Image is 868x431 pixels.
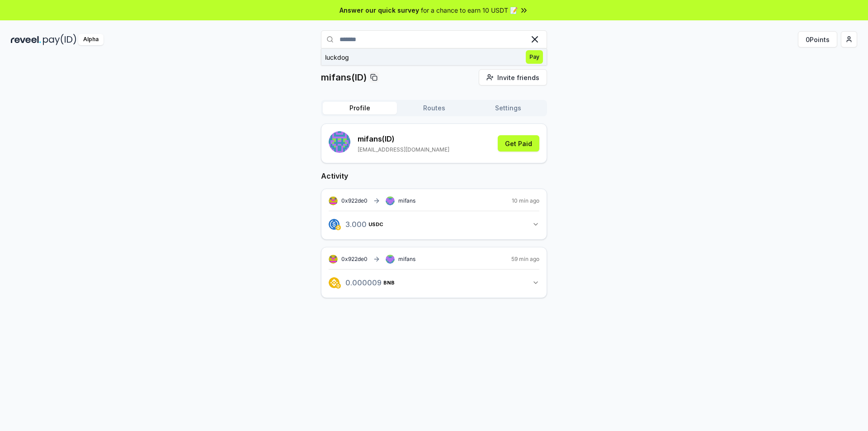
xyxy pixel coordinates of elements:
img: reveel_dark [11,34,41,45]
img: logo.png [329,277,340,288]
p: mifans (ID) [358,133,449,144]
p: [EMAIL_ADDRESS][DOMAIN_NAME] [358,146,449,153]
span: 59 min ago [511,256,539,263]
div: Alpha [78,34,104,45]
img: pay_id [43,34,76,45]
span: 0x922de0 [341,197,368,204]
span: 0x922de0 [341,256,368,262]
span: Answer our quick survey [340,5,419,15]
p: mifans(ID) [321,71,367,84]
button: luckdogPay [321,49,547,65]
button: Invite friends [479,69,547,85]
div: luckdog [325,52,349,62]
span: USDC [368,222,383,227]
span: 10 min ago [512,197,539,204]
span: Pay [526,50,543,64]
button: 3.000USDC [329,217,539,232]
button: Settings [471,102,545,114]
span: Invite friends [497,73,539,82]
h2: Activity [321,171,547,181]
span: mifans [398,197,415,204]
button: Profile [323,102,397,114]
button: 0Points [798,31,837,47]
img: logo.png [329,219,340,230]
button: Get Paid [498,135,539,152]
button: Routes [397,102,471,114]
span: mifans [398,256,415,263]
span: for a chance to earn 10 USDT 📝 [421,5,518,15]
img: logo.png [335,283,341,289]
img: logo.png [335,225,341,230]
button: 0.000009BNB [329,275,539,290]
